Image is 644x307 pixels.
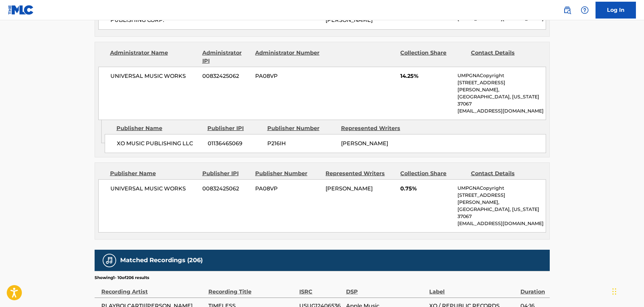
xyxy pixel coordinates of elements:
div: Label [429,281,517,296]
p: [GEOGRAPHIC_DATA], [US_STATE] 37067 [457,93,545,108]
div: Administrator Number [255,49,320,65]
div: Represented Writers [326,170,395,178]
iframe: Chat Widget [610,275,644,307]
div: Publisher Number [267,124,336,132]
span: [PERSON_NAME] [326,185,373,192]
img: search [563,6,571,14]
div: Publisher Name [110,170,197,178]
div: DSP [346,281,426,296]
p: [STREET_ADDRESS][PERSON_NAME], [457,192,545,206]
div: Duration [520,281,546,296]
div: Represented Writers [341,124,410,132]
div: Help [578,3,591,17]
div: ISRC [299,281,343,296]
p: [EMAIL_ADDRESS][DOMAIN_NAME] [457,220,545,227]
a: Log In [596,2,636,19]
span: UNIVERSAL MUSIC WORKS [110,185,198,193]
span: PA08VP [255,72,320,80]
a: Public Search [561,3,574,17]
div: Recording Title [208,281,296,296]
div: Drag [612,281,616,302]
div: Publisher Number [255,170,320,178]
img: help [581,6,589,14]
span: 14.25% [400,72,452,80]
span: [PERSON_NAME] [341,140,388,147]
h5: Matched Recordings (206) [120,256,203,264]
div: Publisher IPI [207,124,262,132]
span: 00832425062 [202,72,250,80]
span: P216IH [267,140,336,148]
img: MLC Logo [8,5,34,15]
span: 0.75% [400,185,452,193]
span: XO MUSIC PUBLISHING LLC [117,140,203,148]
span: PA08VP [255,185,320,193]
div: Administrator IPI [202,49,250,65]
div: Publisher Name [116,124,202,132]
div: Contact Details [471,49,536,65]
div: Contact Details [471,170,536,178]
p: [STREET_ADDRESS][PERSON_NAME], [457,79,545,93]
div: Recording Artist [101,281,205,296]
p: [GEOGRAPHIC_DATA], [US_STATE] 37067 [457,206,545,220]
p: UMPGNACopyright [457,72,545,79]
p: [EMAIL_ADDRESS][DOMAIN_NAME] [457,108,545,115]
span: 00832425062 [202,185,250,193]
img: Matched Recordings [105,256,113,265]
div: Collection Share [400,49,466,65]
div: Administrator Name [110,49,197,65]
div: Collection Share [400,170,466,178]
span: 01136465069 [208,140,262,148]
p: Showing 1 - 10 of 206 results [95,275,149,281]
span: UNIVERSAL MUSIC WORKS [110,72,198,80]
p: UMPGNACopyright [457,185,545,192]
div: Publisher IPI [202,170,250,178]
